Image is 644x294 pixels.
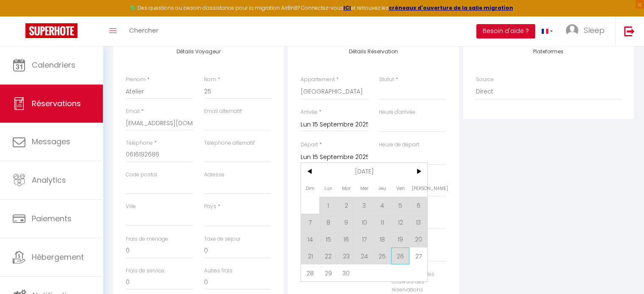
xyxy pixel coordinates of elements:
[355,247,373,264] span: 24
[319,163,409,180] span: [DATE]
[409,180,428,197] span: [PERSON_NAME]
[337,231,355,247] span: 16
[391,214,409,231] span: 12
[126,107,140,115] label: Email
[319,180,337,197] span: Lun
[126,235,168,243] label: Frais de ménage
[624,26,635,36] img: logout
[123,16,165,46] a: Chercher
[319,231,337,247] span: 15
[584,25,605,36] span: Sleep
[126,171,157,179] label: Code postal
[126,139,153,147] label: Téléphone
[301,247,319,264] span: 21
[337,247,355,264] span: 23
[32,175,66,185] span: Analytics
[559,16,615,46] a: ... Sleep
[379,108,415,116] label: Heure d'arrivée
[7,3,32,29] button: Ouvrir le widget de chat LiveChat
[337,214,355,231] span: 9
[301,264,319,281] span: 28
[129,26,158,35] span: Chercher
[389,4,513,11] a: créneaux d'ouverture de la salle migration
[32,98,81,109] span: Réservations
[25,23,77,38] img: Super Booking
[409,163,428,180] span: >
[301,214,319,231] span: 7
[126,267,164,275] label: Frais de service
[391,231,409,247] span: 19
[301,49,446,55] h4: Détails Réservation
[476,76,494,84] label: Source
[355,214,373,231] span: 10
[319,264,337,281] span: 29
[32,136,70,147] span: Messages
[391,247,409,264] span: 26
[301,76,335,84] label: Appartement
[391,197,409,214] span: 5
[379,76,394,84] label: Statut
[204,107,242,115] label: Email alternatif
[204,171,224,179] label: Adresse
[355,231,373,247] span: 17
[476,24,535,38] button: Besoin d'aide ?
[126,203,136,211] label: Ville
[373,180,392,197] span: Jeu
[566,24,578,37] img: ...
[373,214,392,231] span: 11
[337,180,355,197] span: Mar
[301,108,318,116] label: Arrivée
[32,213,72,224] span: Paiements
[301,163,319,180] span: <
[391,180,409,197] span: Ven
[373,247,392,264] span: 25
[301,180,319,197] span: Dim
[126,76,146,84] label: Prénom
[319,214,337,231] span: 8
[379,141,419,149] label: Heure de départ
[319,247,337,264] span: 22
[337,264,355,281] span: 30
[355,180,373,197] span: Mer
[608,256,638,288] iframe: Chat
[355,197,373,214] span: 3
[32,252,84,262] span: Hébergement
[409,247,428,264] span: 27
[204,139,255,147] label: Téléphone alternatif
[126,49,271,55] h4: Détails Voyageur
[409,231,428,247] span: 20
[204,203,216,211] label: Pays
[409,197,428,214] span: 6
[301,141,318,149] label: Départ
[343,4,351,11] a: ICI
[373,231,392,247] span: 18
[32,60,75,70] span: Calendriers
[204,235,240,243] label: Taxe de séjour
[373,197,392,214] span: 4
[319,197,337,214] span: 1
[204,267,232,275] label: Autres frais
[337,197,355,214] span: 2
[301,231,319,247] span: 14
[204,76,216,84] label: Nom
[409,214,428,231] span: 13
[476,49,621,55] h4: Plateformes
